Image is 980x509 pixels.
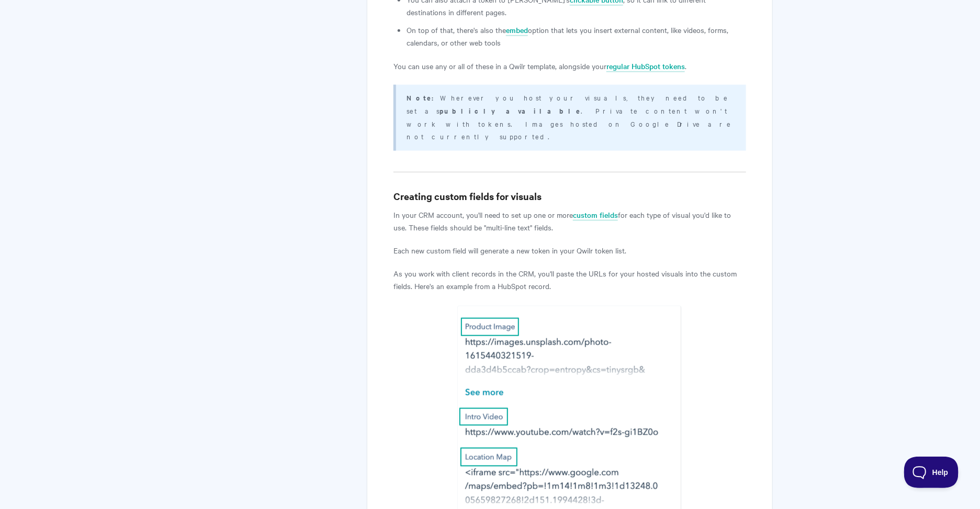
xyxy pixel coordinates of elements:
p: Wherever you host your visuals, they need to be set as . Private content won't work with tokens. ... [407,91,733,142]
p: As you work with client records in the CRM, you'll paste the URLs for your hosted visuals into th... [393,267,746,292]
li: On top of that, there's also the option that lets you insert external content, like videos, forms... [407,24,746,49]
a: embed [506,25,528,36]
a: regular HubSpot tokens [606,61,685,72]
p: Each new custom field will generate a new token in your Qwilr token list. [393,244,746,257]
strong: publicly available [440,106,581,116]
strong: Note: [407,93,440,103]
p: You can use any or all of these in a Qwilr template, alongside your . [393,60,746,72]
iframe: Toggle Customer Support [904,457,959,488]
a: custom fields [573,209,618,221]
p: In your CRM account, you'll need to set up one or more for each type of visual you'd like to use.... [393,208,746,234]
h3: Creating custom fields for visuals [393,189,746,204]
